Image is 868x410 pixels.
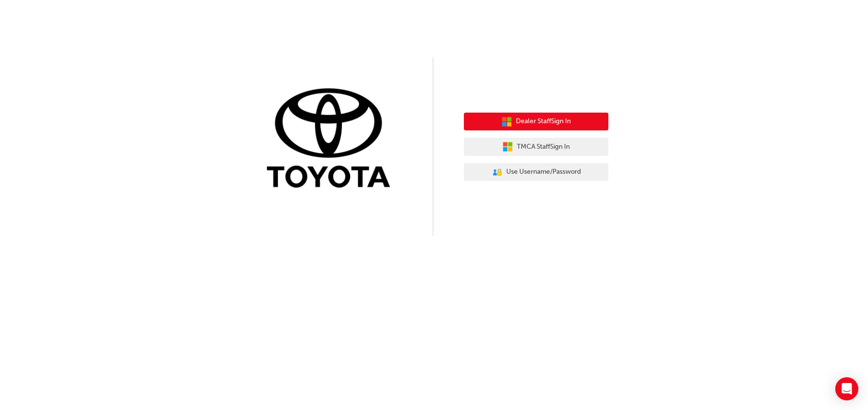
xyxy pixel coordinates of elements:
[464,138,608,156] button: TMCA StaffSign In
[516,116,571,127] span: Dealer Staff Sign In
[464,113,608,131] button: Dealer StaffSign In
[506,167,581,178] span: Use Username/Password
[464,163,608,181] button: Use Username/Password
[835,377,858,400] div: Open Intercom Messenger
[517,141,570,153] span: TMCA Staff Sign In
[260,86,404,192] img: Trak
